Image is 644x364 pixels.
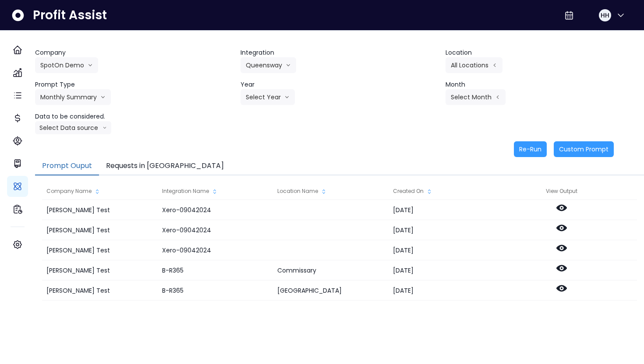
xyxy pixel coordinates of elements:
[35,157,99,175] button: Prompt Ouput
[158,182,273,200] div: Integration Name
[446,80,644,89] header: Month
[42,260,157,280] div: [PERSON_NAME] Test
[446,89,506,105] button: Select Montharrow left line
[158,280,273,301] div: B-R365
[241,48,439,57] header: Integration
[389,240,504,260] div: [DATE]
[241,57,296,73] button: Queenswayarrow down line
[42,220,157,240] div: [PERSON_NAME] Test
[273,182,388,200] div: Location Name
[211,188,218,195] svg: sort
[446,57,502,73] button: All Locationsarrow left line
[446,48,644,57] header: Location
[94,188,101,195] svg: sort
[35,121,111,134] button: Select Data sourcearrow down line
[286,61,291,70] svg: arrow down line
[426,188,433,195] svg: sort
[284,93,290,101] svg: arrow down line
[100,93,106,101] svg: arrow down line
[158,220,273,240] div: Xero-09042024
[241,80,439,89] header: Year
[33,7,107,23] span: Profit Assist
[389,260,504,280] div: [DATE]
[99,157,231,175] button: Requests in [GEOGRAPHIC_DATA]
[35,80,234,89] header: Prompt Type
[492,61,497,70] svg: arrow left line
[389,200,504,220] div: [DATE]
[35,57,98,73] button: SpotOn Demoarrow down line
[514,141,547,157] button: Re-Run
[42,182,157,200] div: Company Name
[389,220,504,240] div: [DATE]
[158,200,273,220] div: Xero-09042024
[495,93,500,101] svg: arrow left line
[158,240,273,260] div: Xero-09042024
[389,280,504,301] div: [DATE]
[88,61,93,70] svg: arrow down line
[35,112,234,121] header: Data to be considered.
[273,260,388,280] div: Commissary
[42,280,157,301] div: [PERSON_NAME] Test
[504,182,619,200] div: View Output
[601,11,609,20] span: HH
[389,182,504,200] div: Created On
[35,89,111,105] button: Monthly Summaryarrow down line
[42,200,157,220] div: [PERSON_NAME] Test
[35,48,234,57] header: Company
[241,89,295,105] button: Select Yeararrow down line
[42,240,157,260] div: [PERSON_NAME] Test
[554,141,614,157] button: Custom Prompt
[103,123,107,132] svg: arrow down line
[320,188,327,195] svg: sort
[273,280,388,301] div: [GEOGRAPHIC_DATA]
[158,260,273,280] div: B-R365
